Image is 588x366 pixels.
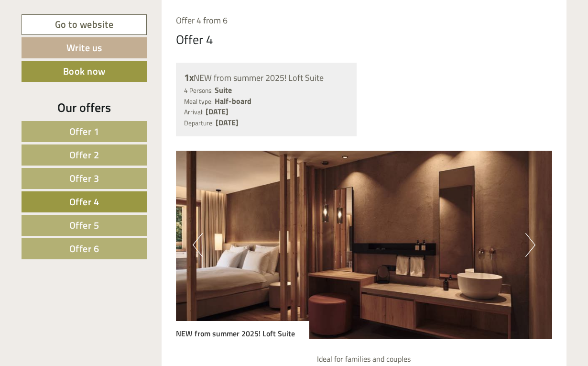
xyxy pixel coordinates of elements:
[22,14,147,35] a: Go to website
[69,124,99,139] span: Offer 1
[525,233,535,257] button: Next
[176,151,553,339] img: image
[215,84,232,96] b: Suite
[69,194,99,209] span: Offer 4
[69,147,99,162] span: Offer 2
[184,70,194,85] b: 1x
[176,14,228,27] span: Offer 4 from 6
[184,118,214,128] small: Departure:
[69,218,99,233] span: Offer 5
[216,117,239,128] b: [DATE]
[184,107,204,117] small: Arrival:
[184,97,213,106] small: Meal type:
[193,233,203,257] button: Previous
[206,106,229,117] b: [DATE]
[22,99,147,116] div: Our offers
[22,61,147,82] a: Book now
[69,171,99,186] span: Offer 3
[184,71,349,85] div: NEW from summer 2025! Loft Suite
[184,86,213,95] small: 4 Persons:
[176,31,213,48] div: Offer 4
[69,241,99,256] span: Offer 6
[176,321,309,339] div: NEW from summer 2025! Loft Suite
[215,95,251,107] b: Half-board
[22,37,147,58] a: Write us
